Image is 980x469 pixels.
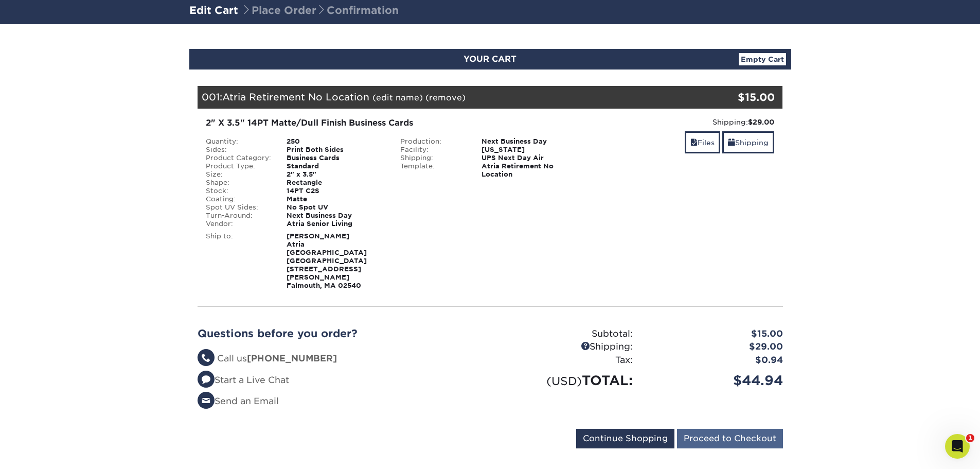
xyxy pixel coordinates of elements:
[279,170,393,179] div: 2" x 3.5"
[966,434,974,442] span: 1
[685,90,775,105] div: $15.00
[640,340,791,354] div: $29.00
[279,212,393,220] div: Next Business Day
[722,131,774,153] a: Shipping
[198,137,279,146] div: Quantity:
[546,374,582,388] small: (USD)
[490,354,640,367] div: Tax:
[198,212,279,220] div: Turn-Around:
[279,220,393,228] div: Atria Senior Living
[393,162,474,179] div: Template:
[464,54,516,64] span: YOUR CART
[198,375,289,385] a: Start a Live Chat
[206,117,580,129] div: 2" X 3.5" 14PT Matte/Dull Finish Business Cards
[279,203,393,212] div: No Spot UV
[279,195,393,203] div: Matte
[425,93,466,102] a: (remove)
[198,187,279,195] div: Stock:
[279,179,393,187] div: Rectangle
[685,131,720,153] a: Files
[279,146,393,154] div: Print Both Sides
[189,4,238,16] a: Edit Cart
[198,146,279,154] div: Sides:
[198,154,279,162] div: Product Category:
[474,137,587,146] div: Next Business Day
[287,232,367,289] strong: [PERSON_NAME] Atria [GEOGRAPHIC_DATA] [GEOGRAPHIC_DATA] [STREET_ADDRESS][PERSON_NAME] Falmouth, M...
[198,396,279,406] a: Send an Email
[198,162,279,170] div: Product Type:
[576,429,674,448] input: Continue Shopping
[690,138,698,147] span: files
[247,353,337,363] strong: [PHONE_NUMBER]
[595,117,775,127] div: Shipping:
[279,154,393,162] div: Business Cards
[393,146,474,154] div: Facility:
[474,146,587,154] div: [US_STATE]
[474,162,587,179] div: Atria Retirement No Location
[640,354,791,367] div: $0.94
[677,429,783,448] input: Proceed to Checkout
[490,327,640,341] div: Subtotal:
[640,327,791,341] div: $15.00
[945,434,970,459] iframe: Intercom live chat
[198,203,279,212] div: Spot UV Sides:
[241,4,399,16] span: Place Order Confirmation
[640,371,791,390] div: $44.94
[279,162,393,170] div: Standard
[198,179,279,187] div: Shape:
[198,195,279,203] div: Coating:
[279,187,393,195] div: 14PT C2S
[372,93,423,102] a: (edit name)
[490,340,640,354] div: Shipping:
[748,118,774,126] strong: $29.00
[393,137,474,146] div: Production:
[198,220,279,228] div: Vendor:
[490,371,640,390] div: TOTAL:
[198,352,483,366] li: Call us
[198,327,483,340] h2: Questions before you order?
[198,86,685,109] div: 001:
[393,154,474,162] div: Shipping:
[728,138,735,147] span: shipping
[739,53,786,65] a: Empty Cart
[474,154,587,162] div: UPS Next Day Air
[279,137,393,146] div: 250
[222,91,369,102] span: Atria Retirement No Location
[198,170,279,179] div: Size:
[198,232,279,290] div: Ship to:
